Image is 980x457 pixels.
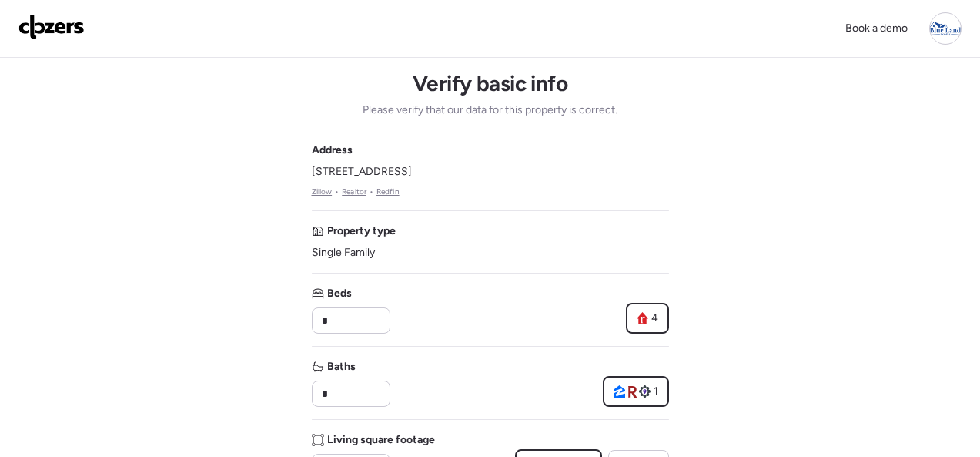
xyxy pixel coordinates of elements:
a: Zillow [312,186,333,198]
span: Single Family [312,245,375,260]
span: • [370,186,373,198]
span: Please verify that our data for this property is correct. [363,102,617,118]
span: 4 [651,311,658,326]
span: Living square footage [327,432,435,448]
span: 1 [654,384,658,399]
span: Baths [327,359,356,375]
span: Address [312,143,353,158]
span: Beds [327,286,352,301]
img: Logo [18,15,85,39]
span: [STREET_ADDRESS] [312,164,412,180]
a: Realtor [342,186,366,198]
a: Redfin [376,186,400,198]
h1: Verify basic info [413,70,567,96]
span: Book a demo [845,22,908,35]
span: Property type [327,223,396,239]
span: • [335,186,339,198]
